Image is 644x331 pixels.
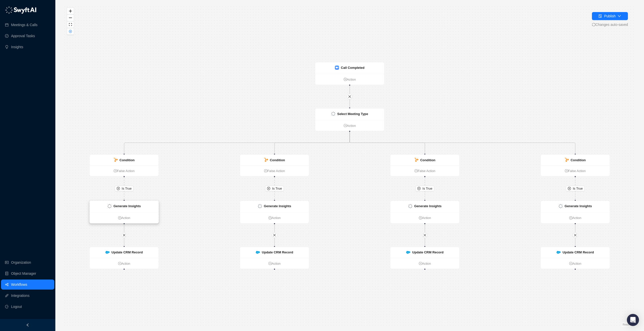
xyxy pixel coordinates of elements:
span: plus-circle [569,216,572,219]
span: plus-circle [268,216,272,219]
span: plus-circle [118,262,121,265]
span: close [273,234,276,237]
a: Action [240,261,309,266]
img: logo-05li4sbe.png [5,6,36,14]
button: Is True [265,186,284,191]
a: Action [240,215,309,220]
span: plus-circle [419,262,422,265]
span: plus-circle [118,216,121,219]
span: file-done [598,14,602,18]
strong: Condition [571,158,586,162]
span: plus-circle [414,169,418,172]
img: logo-small-inverted-DW8HDUn_.png [408,204,413,208]
a: Action [390,261,459,266]
div: Open Intercom Messenger [627,314,639,326]
span: close-circle [417,187,421,190]
a: Action [390,215,459,220]
button: Is True [115,186,133,191]
span: logout [5,305,9,308]
span: plus-circle [344,124,347,127]
span: Changes auto-saved [592,22,628,27]
div: Generate Insightsplus-circleAction [541,201,610,224]
a: Approval Tasks [11,31,35,41]
strong: Generate Insights [565,204,592,208]
img: logo-small-inverted-DW8HDUn_.png [558,204,563,208]
span: close [348,95,351,98]
span: close [123,234,126,237]
span: plus-circle [569,262,572,265]
div: Update CRM Recordplus-circleAction [390,247,460,269]
div: Update CRM Recordplus-circleAction [541,247,610,269]
strong: Generate Insights [264,204,291,208]
div: Select Meeting Typeplus-circleAction [315,108,384,131]
button: zoom out [67,15,74,21]
span: left [26,323,29,327]
strong: Call Completed [341,66,365,70]
span: plus-circle [268,262,272,265]
button: Publish [592,12,628,20]
img: salesforce-ChMvK6Xa.png [256,251,260,254]
span: plus-circle [419,216,422,219]
a: Workflows [11,280,27,290]
a: Object Manager [11,268,36,279]
span: Logout [11,302,22,312]
a: Meetings & Calls [11,20,37,30]
span: close-circle [568,187,571,190]
a: Action [315,123,384,128]
a: False Action [390,168,459,173]
span: plus-circle [114,169,117,172]
button: zoom in [67,8,74,15]
img: zoom-DkfWWZB2.png [335,66,339,70]
span: close-circle [69,30,72,33]
div: Conditionplus-circleFalse Action [89,154,159,176]
strong: Update CRM Record [111,250,143,254]
a: Action [315,77,384,82]
a: Organization [11,257,31,267]
a: Action [541,215,610,220]
span: down [618,14,621,18]
strong: Update CRM Record [412,250,444,254]
g: Edge from ae539470-6028-013e-a850-1aca2cfd9d05 to 04f33860-602f-013e-abd6-1e3d0a47ef65 [274,132,350,154]
div: Update CRM Recordplus-circleAction [89,247,159,269]
span: Is True [272,186,282,191]
strong: Generate Insights [414,204,441,208]
strong: Condition [270,158,285,162]
img: salesforce-ChMvK6Xa.png [556,251,561,254]
a: Action [90,261,158,266]
img: logo-small-inverted-DW8HDUn_.png [331,112,336,116]
a: False Action [240,168,309,173]
a: Action [90,215,158,220]
span: close-circle [117,187,120,190]
div: Call Completedplus-circleAction [315,62,384,85]
img: logo-small-inverted-DW8HDUn_.png [258,204,262,208]
g: Edge from ae539470-6028-013e-a850-1aca2cfd9d05 to 23642490-602f-013e-a91d-1aca2cfd9d05 [350,132,575,154]
strong: Update CRM Record [562,250,594,254]
a: False Action [90,168,158,173]
g: Edge from ae539470-6028-013e-a850-1aca2cfd9d05 to 616651b0-602a-013e-a868-1aca2cfd9d05 [124,132,350,154]
div: Publish [604,13,616,19]
div: Generate Insightsplus-circleAction [390,201,460,224]
strong: Select Meeting Type [337,112,368,116]
div: Conditionplus-circleFalse Action [541,154,610,176]
strong: Condition [420,158,435,162]
div: Generate Insightsplus-circleAction [89,201,159,224]
div: Conditionplus-circleFalse Action [240,154,309,176]
a: Insights [11,42,23,52]
span: sync [592,23,595,26]
button: fit view [67,21,74,28]
span: plus-circle [565,169,568,172]
span: close [574,234,577,237]
span: Is True [122,186,132,191]
span: plus-circle [264,169,267,172]
strong: Condition [119,158,135,162]
span: close-circle [267,187,270,190]
a: Integrations [11,291,29,301]
img: salesforce-ChMvK6Xa.png [406,251,411,254]
div: Conditionplus-circleFalse Action [390,154,460,176]
a: False Action [541,168,610,173]
button: Is True [566,186,584,191]
div: Update CRM Recordplus-circleAction [240,247,309,269]
strong: Update CRM Record [262,250,293,254]
img: salesforce-ChMvK6Xa.png [105,251,110,254]
span: close [423,234,426,237]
